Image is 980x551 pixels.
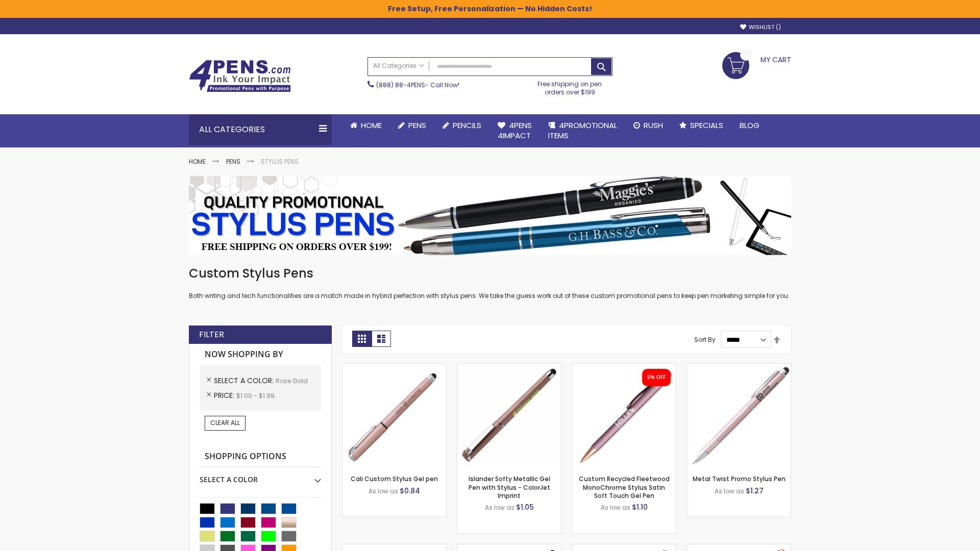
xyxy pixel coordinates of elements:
[400,486,420,496] span: $0.84
[390,114,434,137] a: Pens
[687,364,791,467] img: Metal Twist Promo Stylus Pen-Rose gold
[376,81,425,89] a: (888) 88-4PENS
[540,114,625,147] a: 4PROMOTIONALITEMS
[200,467,321,485] div: Select A Color
[731,114,768,137] a: Blog
[715,487,744,495] span: As low as
[625,114,671,137] a: Rush
[214,390,236,400] span: Price
[572,363,676,372] a: Custom Recycled Fleetwood MonoChrome Stylus Satin Soft Touch Gel Pen-Rose Gold
[199,329,224,340] strong: Filter
[647,374,666,381] div: 5% OFF
[485,503,514,512] span: As low as
[361,120,382,131] span: Home
[644,120,663,131] span: Rush
[516,502,534,512] span: $1.05
[740,120,759,131] span: Blog
[687,363,791,372] a: Metal Twist Promo Stylus Pen-Rose gold
[189,265,791,300] div: Both writing and tech functionalities are a match made in hybrid perfection with stylus pens. We ...
[408,120,426,131] span: Pens
[469,474,550,499] a: Islander Softy Metallic Gel Pen with Stylus - ColorJet Imprint
[200,446,321,468] strong: Shopping Options
[434,114,489,137] a: Pencils
[189,157,206,166] a: Home
[527,76,613,96] div: Free shipping on pen orders over $199
[214,375,276,386] span: Select A Color
[368,58,429,74] a: All Categories
[690,120,723,131] span: Specials
[489,114,540,147] a: 4Pens4impact
[548,120,617,141] span: 4PROMOTIONAL ITEMS
[694,335,716,344] label: Sort By
[457,364,561,467] img: Islander Softy Metallic Gel Pen with Stylus - ColorJet Imprint-Rose Gold
[189,176,791,255] img: Stylus Pens
[342,363,446,372] a: Cali Custom Stylus Gel pen-Rose Gold
[351,474,438,483] a: Cali Custom Stylus Gel pen
[189,265,791,282] h1: Custom Stylus Pens
[671,114,731,137] a: Specials
[498,120,532,141] span: 4Pens 4impact
[205,416,246,430] a: Clear All
[276,377,308,385] span: Rose Gold
[342,114,390,137] a: Home
[369,487,398,495] span: As low as
[226,157,240,166] a: Pens
[601,503,630,512] span: As low as
[236,391,275,400] span: $1.00 - $1.99
[342,364,446,467] img: Cali Custom Stylus Gel pen-Rose Gold
[746,486,764,496] span: $1.27
[261,157,299,166] strong: Stylus Pens
[740,23,781,31] a: Wishlist
[457,363,561,372] a: Islander Softy Metallic Gel Pen with Stylus - ColorJet Imprint-Rose Gold
[200,344,321,365] strong: Now Shopping by
[376,81,459,89] span: - Call Now!
[572,364,676,467] img: Custom Recycled Fleetwood MonoChrome Stylus Satin Soft Touch Gel Pen-Rose Gold
[373,62,424,70] span: All Categories
[579,474,670,499] a: Custom Recycled Fleetwood MonoChrome Stylus Satin Soft Touch Gel Pen
[352,331,372,347] strong: Grid
[210,418,240,427] span: Clear All
[189,114,332,145] div: All Categories
[453,120,481,131] span: Pencils
[189,60,291,92] img: 4Pens Custom Pens and Promotional Products
[693,474,786,483] a: Metal Twist Promo Stylus Pen
[632,502,648,512] span: $1.10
